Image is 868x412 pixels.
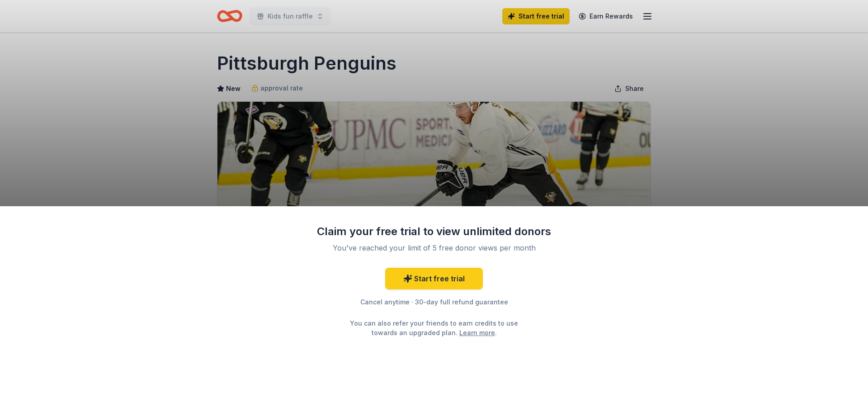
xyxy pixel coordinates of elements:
a: Start free trial [385,268,483,289]
div: You can also refer your friends to earn credits to use towards an upgraded plan. . [342,318,526,337]
div: You've reached your limit of 5 free donor views per month [327,242,541,253]
div: Cancel anytime · 30-day full refund guarantee [316,297,552,308]
a: Learn more [459,328,495,337]
div: Claim your free trial to view unlimited donors [316,224,552,239]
